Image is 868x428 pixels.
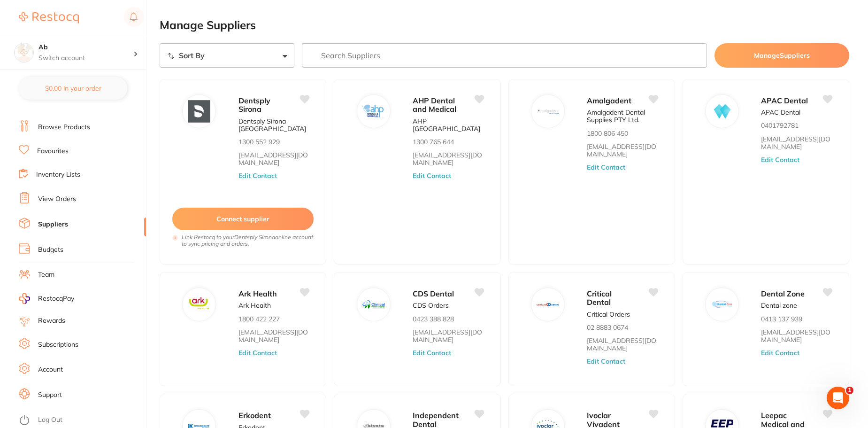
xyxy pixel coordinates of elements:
span: APAC Dental [761,96,808,105]
p: 1800 806 450 [587,130,628,137]
img: Dental Zone [711,293,733,316]
a: Support [38,390,62,400]
p: 1800 422 227 [238,315,280,323]
button: Connect supplier [172,208,314,230]
span: RestocqPay [38,294,74,303]
p: 0413 137 939 [761,315,802,323]
i: Link Restocq to your Dentsply Sirona online account to sync pricing and orders. [182,234,314,247]
a: Restocq Logo [19,7,79,29]
img: Restocq Logo [19,12,79,23]
button: Edit Contact [413,349,451,357]
a: Account [38,365,63,374]
p: AHP [GEOGRAPHIC_DATA] [413,117,484,132]
p: 02 8883 0674 [587,324,628,331]
a: Rewards [38,316,65,326]
img: AHP Dental and Medical [362,100,385,123]
img: Ab [15,43,33,62]
p: 1300 765 644 [413,138,454,146]
span: Ark Health [238,289,277,298]
a: [EMAIL_ADDRESS][DOMAIN_NAME] [587,143,658,158]
span: Dentsply Sirona [238,96,270,114]
a: [EMAIL_ADDRESS][DOMAIN_NAME] [587,337,658,352]
button: Edit Contact [413,172,451,179]
p: Dentsply Sirona [GEOGRAPHIC_DATA] [238,117,309,132]
p: CDS Orders [413,302,449,309]
button: $0.00 in your order [19,77,127,100]
input: Search Suppliers [302,43,707,68]
p: 0423 388 828 [413,315,454,323]
span: CDS Dental [413,289,454,298]
button: Edit Contact [761,156,799,163]
p: 0401792781 [761,122,799,129]
span: 1 [846,387,853,394]
a: [EMAIL_ADDRESS][DOMAIN_NAME] [761,135,832,150]
a: Log Out [38,415,62,425]
button: Edit Contact [587,358,625,365]
p: Ark Health [238,302,271,309]
span: AHP Dental and Medical [413,96,456,114]
button: Edit Contact [761,349,799,357]
p: Switch account [38,54,133,63]
a: View Orders [38,195,76,204]
button: Edit Contact [587,163,625,171]
a: Subscriptions [38,340,78,350]
a: Team [38,270,54,280]
img: Dentsply Sirona [188,100,211,123]
a: RestocqPay [19,293,74,304]
a: Suppliers [38,220,68,229]
p: APAC Dental [761,109,800,116]
a: [EMAIL_ADDRESS][DOMAIN_NAME] [238,328,309,343]
a: Inventory Lists [36,170,80,179]
button: Edit Contact [238,172,277,179]
img: Ark Health [188,293,211,316]
button: Edit Contact [238,349,277,357]
p: Critical Orders [587,311,630,318]
span: Erkodent [238,411,271,420]
a: [EMAIL_ADDRESS][DOMAIN_NAME] [413,151,484,166]
span: Amalgadent [587,96,631,105]
a: Browse Products [38,123,90,132]
button: ManageSuppliers [714,43,849,68]
span: Critical Dental [587,289,612,307]
a: [EMAIL_ADDRESS][DOMAIN_NAME] [761,328,832,343]
img: Amalgadent [537,100,559,123]
a: Budgets [38,245,63,255]
p: Dental zone [761,302,797,309]
a: Favourites [37,147,69,156]
img: RestocqPay [19,293,30,304]
a: [EMAIL_ADDRESS][DOMAIN_NAME] [413,328,484,343]
span: Dental Zone [761,289,805,298]
p: 1300 552 929 [238,138,280,146]
iframe: Intercom live chat [827,387,849,409]
h4: Ab [38,43,133,52]
p: Amalgadent Dental Supplies PTY Ltd. [587,109,658,124]
button: Log Out [19,413,143,428]
img: Critical Dental [537,293,559,316]
a: [EMAIL_ADDRESS][DOMAIN_NAME] [238,151,309,166]
h2: Manage Suppliers [160,19,849,32]
img: APAC Dental [711,100,733,123]
img: CDS Dental [362,293,385,316]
